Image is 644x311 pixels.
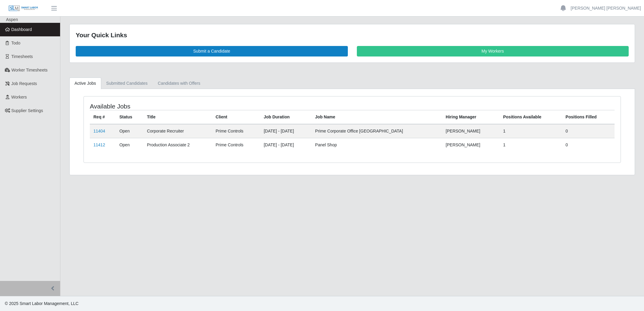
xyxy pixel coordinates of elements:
a: 11404 [93,129,105,133]
th: Status [116,110,143,124]
td: Open [116,124,143,138]
td: [PERSON_NAME] [442,138,500,152]
span: Supplier Settings [11,108,43,113]
td: Prime Corporate Office [GEOGRAPHIC_DATA] [311,124,442,138]
th: Positions Available [500,110,562,124]
td: [DATE] - [DATE] [260,124,311,138]
img: SLM Logo [8,5,38,12]
th: Client [212,110,260,124]
td: Production Associate 2 [143,138,212,152]
td: Corporate Recruiter [143,124,212,138]
a: 11412 [93,142,105,147]
span: Worker Timesheets [11,68,47,72]
a: Active Jobs [69,78,101,89]
span: Dashboard [11,27,32,32]
th: Job Duration [260,110,311,124]
a: [PERSON_NAME] [PERSON_NAME] [571,5,641,11]
div: Your Quick Links [76,30,629,40]
span: Job Requests [11,81,37,86]
td: Panel Shop [311,138,442,152]
th: Job Name [311,110,442,124]
th: Req # [90,110,116,124]
span: Workers [11,95,27,99]
span: Timesheets [11,54,33,59]
th: Title [143,110,212,124]
span: Todo [11,41,20,45]
th: Positions Filled [562,110,615,124]
td: Prime Controls [212,138,260,152]
a: Candidates with Offers [153,78,205,89]
td: 1 [500,138,562,152]
a: Submitted Candidates [101,78,153,89]
a: My Workers [357,46,629,56]
td: [DATE] - [DATE] [260,138,311,152]
th: Hiring Manager [442,110,500,124]
a: Submit a Candidate [76,46,348,56]
span: Aspen [6,17,18,22]
td: Prime Controls [212,124,260,138]
td: 0 [562,138,615,152]
td: 0 [562,124,615,138]
span: © 2025 Smart Labor Management, LLC [5,301,78,306]
td: Open [116,138,143,152]
h4: Available Jobs [90,102,303,110]
td: [PERSON_NAME] [442,124,500,138]
td: 1 [500,124,562,138]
